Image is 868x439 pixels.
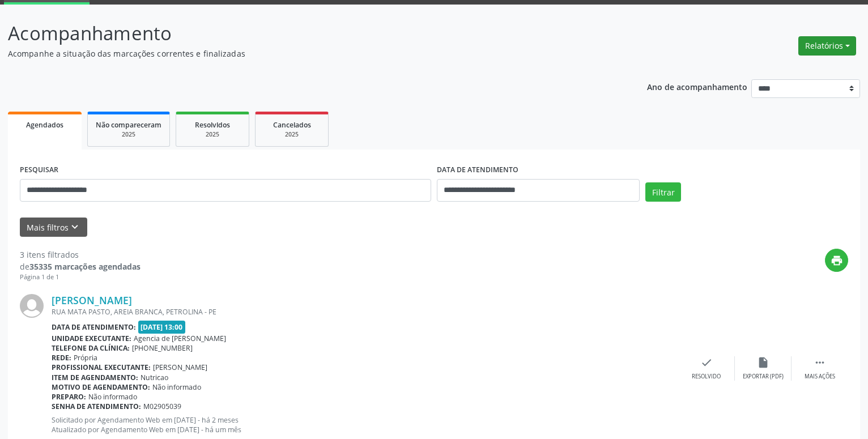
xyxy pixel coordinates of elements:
[20,261,141,272] div: de
[757,356,769,369] i: insert_drive_file
[138,321,186,334] span: [DATE] 13:00
[52,392,86,402] b: Preparo:
[798,36,856,56] button: Relatórios
[52,353,71,363] b: Rede:
[69,221,81,233] i: keyboard_arrow_down
[647,79,747,93] p: Ano de acompanhamento
[273,120,311,130] span: Cancelados
[152,382,201,392] span: Não informado
[29,261,141,272] strong: 35335 marcações agendadas
[52,334,131,343] b: Unidade executante:
[52,382,150,392] b: Motivo de agendamento:
[195,120,230,130] span: Resolvidos
[743,373,784,381] div: Exportar (PDF)
[805,373,835,381] div: Mais ações
[52,294,132,306] a: [PERSON_NAME]
[88,392,137,402] span: Não informado
[700,356,713,369] i: check
[141,373,168,382] span: Nutricao
[132,343,193,353] span: [PHONE_NUMBER]
[52,322,136,332] b: Data de atendimento:
[52,343,130,353] b: Telefone da clínica:
[96,120,161,130] span: Não compareceram
[20,294,44,318] img: img
[825,249,848,272] button: print
[52,402,141,411] b: Senha de atendimento:
[814,356,826,369] i: 
[134,334,226,343] span: Agencia de [PERSON_NAME]
[20,218,87,237] button: Mais filtroskeyboard_arrow_down
[437,161,518,179] label: DATA DE ATENDIMENTO
[263,130,320,139] div: 2025
[20,161,58,179] label: PESQUISAR
[184,130,241,139] div: 2025
[692,373,721,381] div: Resolvido
[74,353,97,363] span: Própria
[52,307,678,317] div: RUA MATA PASTO, AREIA BRANCA, PETROLINA - PE
[26,120,63,130] span: Agendados
[831,254,843,267] i: print
[8,48,605,59] p: Acompanhe a situação das marcações correntes e finalizadas
[153,363,207,372] span: [PERSON_NAME]
[143,402,181,411] span: M02905039
[8,19,605,48] p: Acompanhamento
[52,415,678,434] p: Solicitado por Agendamento Web em [DATE] - há 2 meses Atualizado por Agendamento Web em [DATE] - ...
[645,182,681,202] button: Filtrar
[52,363,151,372] b: Profissional executante:
[20,249,141,261] div: 3 itens filtrados
[52,373,138,382] b: Item de agendamento:
[20,272,141,282] div: Página 1 de 1
[96,130,161,139] div: 2025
